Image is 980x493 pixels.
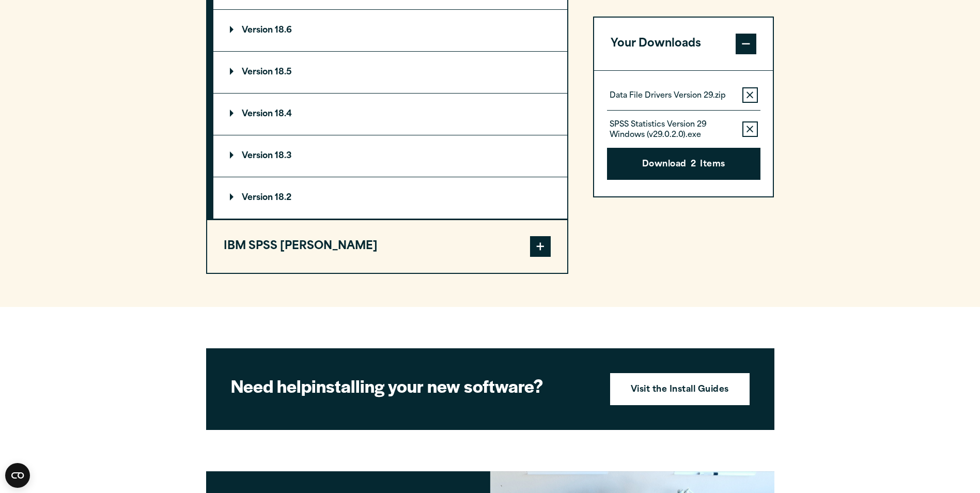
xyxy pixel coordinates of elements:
[610,373,750,405] a: Visit the Install Guides
[230,26,292,35] p: Version 18.6
[610,91,726,101] p: Data File Drivers Version 29.zip
[607,148,760,180] button: Download2Items
[594,18,773,70] button: Your Downloads
[213,10,567,51] summary: Version 18.6
[594,70,773,196] div: Your Downloads
[230,194,291,202] p: Version 18.2
[213,135,567,177] summary: Version 18.3
[231,374,593,397] h2: installing your new software?
[230,68,292,76] p: Version 18.5
[631,383,729,397] strong: Visit the Install Guides
[207,220,567,273] button: IBM SPSS [PERSON_NAME]
[610,120,734,141] p: SPSS Statistics Version 29 Windows (v29.0.2.0).exe
[5,463,30,488] button: Open CMP widget
[691,159,696,172] span: 2
[230,110,292,118] p: Version 18.4
[213,177,567,219] summary: Version 18.2
[213,52,567,93] summary: Version 18.5
[213,9,567,219] div: IBM SPSS Modeler
[230,152,292,160] p: Version 18.3
[231,373,312,398] strong: Need help
[213,94,567,135] summary: Version 18.4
